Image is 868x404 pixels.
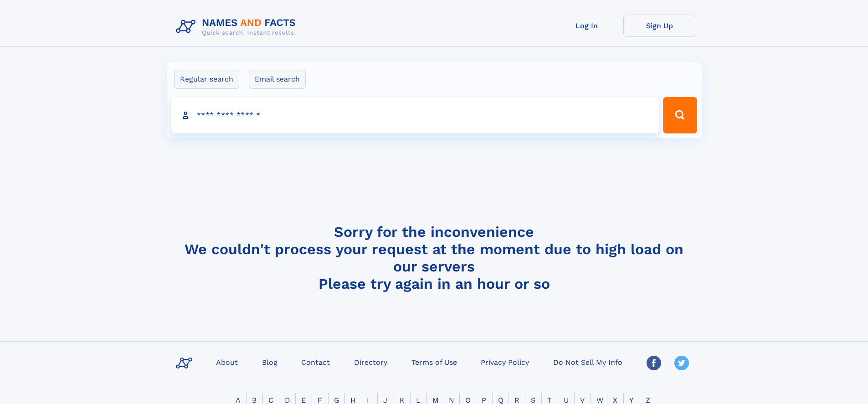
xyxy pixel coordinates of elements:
input: search input [171,97,659,133]
a: Blog [258,355,281,368]
label: Email search [249,70,306,89]
h4: Sorry for the inconvenience We couldn't process your request at the moment due to high load on ou... [172,223,696,292]
a: Do Not Sell My Info [550,355,626,368]
img: Logo Names and Facts [172,15,303,39]
a: About [212,355,241,368]
img: Twitter [674,356,689,370]
img: Facebook [647,356,661,370]
label: Regular search [174,70,239,89]
a: Log In [550,15,623,37]
a: Privacy Policy [477,355,533,368]
a: Directory [350,355,391,368]
a: Sign Up [623,15,696,37]
button: Search Button [663,97,697,133]
a: Terms of Use [408,355,461,368]
a: Contact [298,355,334,368]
